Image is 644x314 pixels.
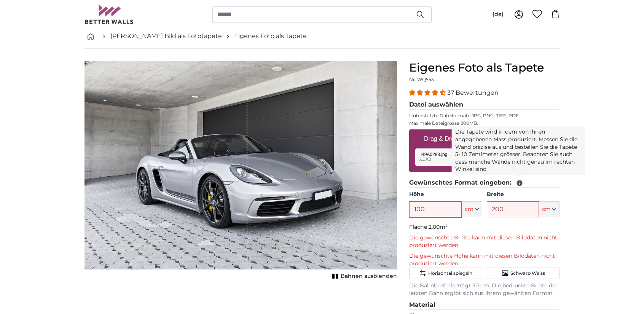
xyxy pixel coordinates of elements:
p: Die gewünschte Breite kann mit diesen Bilddaten nicht produziert werden. [409,234,560,249]
label: Breite [487,191,560,198]
div: 1 of 1 [84,61,397,282]
label: Höhe [409,191,482,198]
p: Maximale Dateigrösse 200MB. [409,120,560,126]
button: cm [462,201,482,217]
button: Bahnen ausblenden [330,271,397,282]
button: (de) [486,8,510,21]
span: Bahnen ausblenden [341,273,397,280]
span: 4.32 stars [409,89,447,96]
p: Unterstützte Dateiformate JPG, PNG, TIFF, PDF. [409,113,560,119]
img: Betterwalls [84,5,134,24]
span: Horizontal spiegeln [428,270,472,276]
legend: Material [409,300,560,310]
span: 2.00m² [429,223,448,230]
legend: Datei auswählen [409,100,560,110]
button: Schwarz-Weiss [487,268,560,279]
a: [PERSON_NAME] Bild als Fototapete [110,32,222,41]
p: Die Bahnbreite beträgt 50 cm. Die bedruckte Breite der letzten Bahn ergibt sich aus Ihrem gewählt... [409,282,560,297]
span: 37 Bewertungen [447,89,499,96]
a: Eigenes Foto als Tapete [234,32,307,41]
legend: Gewünschtes Format eingeben: [409,178,560,188]
u: Durchsuchen [509,135,545,142]
p: Fläche: [409,223,560,231]
span: Nr. WQ553 [409,77,434,82]
button: cm [539,201,560,217]
span: Schwarz-Weiss [510,270,545,276]
p: Die gewünschte Höhe kann mit diesen Bilddaten nicht produziert werden. [409,252,560,268]
label: Drag & Drop Ihrer Dateien oder [421,131,548,147]
button: Horizontal spiegeln [409,268,482,279]
span: cm [542,206,551,213]
span: cm [465,206,473,213]
nav: breadcrumbs [84,24,560,49]
h1: Eigenes Foto als Tapete [409,61,560,75]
